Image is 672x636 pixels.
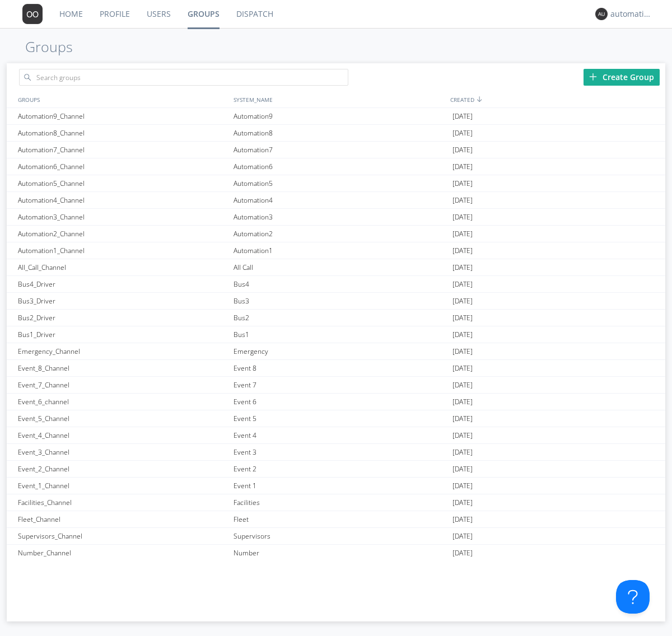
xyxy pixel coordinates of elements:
div: Number [231,545,450,561]
input: Search groups [19,69,348,86]
div: Event_7_Channel [15,377,231,393]
a: Event_8_ChannelEvent 8[DATE] [7,360,665,377]
div: Bus3_Driver [15,293,231,309]
span: [DATE] [452,394,473,410]
div: SYSTEM_NAME [231,91,447,107]
div: Automation6_Channel [15,158,231,175]
a: Bus2_DriverBus2[DATE] [7,310,665,326]
div: Event 6 [231,394,450,410]
span: [DATE] [452,494,473,511]
div: Event_6_channel [15,394,231,410]
div: Bus1 [231,326,450,343]
a: Event_5_ChannelEvent 5[DATE] [7,410,665,427]
div: Automation7_Channel [15,142,231,158]
span: [DATE] [452,158,473,175]
div: Event 3 [231,444,450,460]
div: All Call [231,259,450,275]
span: [DATE] [452,360,473,377]
div: Event_5_Channel [15,410,231,427]
a: Automation1_ChannelAutomation1[DATE] [7,242,665,259]
a: Event_3_ChannelEvent 3[DATE] [7,444,665,461]
div: Event_1_Channel [15,478,231,494]
div: Fleet_Channel [15,511,231,527]
span: [DATE] [452,545,473,562]
a: Automation9_ChannelAutomation9[DATE] [7,108,665,125]
span: [DATE] [452,410,473,427]
span: [DATE] [452,326,473,343]
div: Automation4_Channel [15,192,231,208]
div: Emergency_Channel [15,343,231,359]
div: Event 7 [231,377,450,393]
img: 373638.png [595,8,608,20]
span: [DATE] [452,175,473,192]
a: Supervisors_ChannelSupervisors[DATE] [7,528,665,545]
div: Bus1_Driver [15,326,231,343]
div: Event_4_Channel [15,427,231,443]
span: [DATE] [452,226,473,242]
div: Create Group [584,69,660,86]
span: [DATE] [452,108,473,125]
div: CREATED [447,91,665,107]
a: Number_ChannelNumber[DATE] [7,545,665,562]
div: Automation8_Channel [15,125,231,141]
div: Emergency [231,343,450,359]
span: [DATE] [452,461,473,478]
div: Automation3 [231,209,450,225]
a: Automation7_ChannelAutomation7[DATE] [7,142,665,158]
span: [DATE] [452,125,473,142]
div: Event 8 [231,360,450,376]
div: Event_2_Channel [15,461,231,477]
div: All_Call_Channel [15,259,231,275]
div: Event 5 [231,410,450,427]
div: Supervisors_Channel [15,528,231,544]
a: Automation6_ChannelAutomation6[DATE] [7,158,665,175]
div: Fleet [231,511,450,527]
a: Facilities_ChannelFacilities[DATE] [7,494,665,511]
a: Automation2_ChannelAutomation2[DATE] [7,226,665,242]
div: Bus2 [231,310,450,326]
span: [DATE] [452,276,473,293]
span: [DATE] [452,209,473,226]
div: Automation5_Channel [15,175,231,191]
div: Automation8 [231,125,450,141]
div: Event 2 [231,461,450,477]
a: Automation8_ChannelAutomation8[DATE] [7,125,665,142]
div: Automation4 [231,192,450,208]
div: Event 1 [231,478,450,494]
img: plus.svg [589,73,597,81]
span: [DATE] [452,259,473,276]
div: Event_8_Channel [15,360,231,376]
span: [DATE] [452,377,473,394]
div: Facilities [231,494,450,511]
a: Event_1_ChannelEvent 1[DATE] [7,478,665,494]
div: Automation5 [231,175,450,191]
div: Number_Channel [15,545,231,561]
div: GROUPS [15,91,228,107]
div: Bus3 [231,293,450,309]
span: [DATE] [452,310,473,326]
div: automation+dispatcher0014 [610,8,652,20]
img: 373638.png [22,4,43,24]
a: Automation3_ChannelAutomation3[DATE] [7,209,665,226]
div: Automation1 [231,242,450,259]
a: Bus3_DriverBus3[DATE] [7,293,665,310]
div: Supervisors [231,528,450,544]
a: Automation4_ChannelAutomation4[DATE] [7,192,665,209]
a: All_Call_ChannelAll Call[DATE] [7,259,665,276]
a: Bus1_DriverBus1[DATE] [7,326,665,343]
a: Event_6_channelEvent 6[DATE] [7,394,665,410]
span: [DATE] [452,343,473,360]
a: Emergency_ChannelEmergency[DATE] [7,343,665,360]
div: Facilities_Channel [15,494,231,511]
span: [DATE] [452,528,473,545]
div: Automation2 [231,226,450,242]
div: Automation6 [231,158,450,175]
div: Automation3_Channel [15,209,231,225]
span: [DATE] [452,511,473,528]
div: Bus4_Driver [15,276,231,292]
a: Fleet_ChannelFleet[DATE] [7,511,665,528]
a: Event_4_ChannelEvent 4[DATE] [7,427,665,444]
div: Automation1_Channel [15,242,231,259]
a: Automation5_ChannelAutomation5[DATE] [7,175,665,192]
span: [DATE] [452,293,473,310]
